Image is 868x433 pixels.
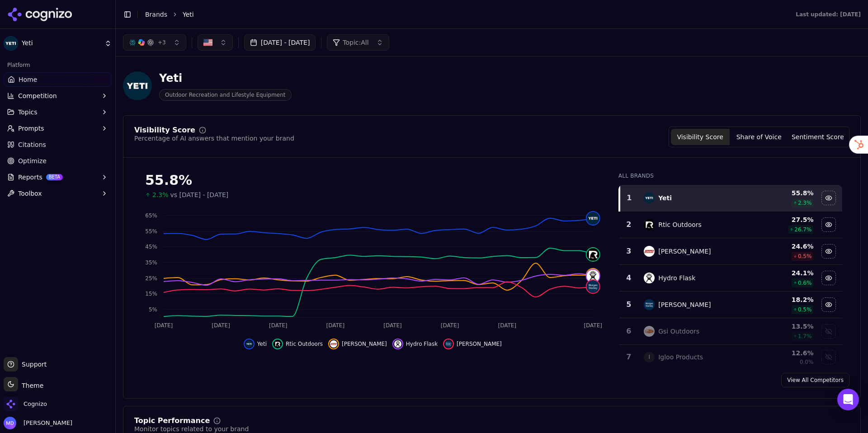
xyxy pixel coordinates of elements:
button: Open user button [4,417,72,429]
a: Home [4,72,112,87]
button: Share of Voice [730,129,788,145]
button: Competition [4,89,112,103]
img: hydro flask [644,273,655,283]
img: yeti [644,193,655,203]
div: 5 [623,299,635,310]
span: 2.3% [152,190,169,199]
div: Rtic Outdoors [658,220,702,229]
tspan: [DATE] [584,322,602,329]
tspan: [DATE] [498,322,516,329]
span: 0.0% [800,358,814,366]
button: Hide coleman data [328,339,387,349]
span: Topic: All [343,38,368,47]
button: [DATE] - [DATE] [244,34,316,51]
div: 55.8% [145,172,600,188]
tspan: 45% [145,244,157,250]
img: Melissa Dowd [4,417,16,429]
span: Toolbox [18,189,42,198]
tr: 3coleman[PERSON_NAME]24.6%0.5%Hide coleman data [619,238,842,265]
a: Brands [145,11,167,18]
tspan: [DATE] [326,322,345,329]
img: hydro flask [587,270,599,282]
span: 2.3 % [798,199,812,207]
img: coleman [330,340,337,348]
tspan: 65% [145,212,157,219]
div: 4 [623,273,635,283]
div: Yeti [658,193,672,202]
tspan: [DATE] [155,322,173,329]
span: + 3 [158,39,166,46]
div: 7 [623,352,635,362]
button: Hide yeti data [821,191,836,205]
div: Visibility Score [134,127,195,134]
div: 27.5 % [755,215,813,224]
img: yeti [245,340,253,348]
img: stanley [445,340,452,348]
button: Hide rtic outdoors data [272,339,323,349]
div: 6 [623,326,635,337]
button: Sentiment Score [788,129,847,145]
span: Yeti [22,39,101,47]
tspan: [DATE] [441,322,459,329]
button: Prompts [4,121,112,136]
div: Topic Performance [134,417,210,424]
div: Percentage of AI answers that mention your brand [134,134,294,143]
img: yeti [587,212,599,225]
img: stanley [644,299,655,310]
div: Last updated: [DATE] [796,11,861,18]
tr: 4hydro flaskHydro Flask24.1%0.6%Hide hydro flask data [619,265,842,292]
tspan: [DATE] [269,322,288,329]
tr: 5stanley[PERSON_NAME]18.2%0.5%Hide stanley data [619,292,842,318]
span: Rtic Outdoors [286,340,323,348]
button: Hide hydro flask data [392,339,438,349]
span: BETA [46,174,63,180]
button: Visibility Score [671,129,730,145]
img: Yeti [123,71,152,100]
img: hydro flask [394,340,401,348]
span: Theme [18,382,43,389]
div: Yeti [159,71,292,85]
tspan: 25% [145,275,157,282]
tspan: 15% [145,291,157,297]
tspan: [DATE] [212,322,230,329]
button: ReportsBETA [4,170,112,184]
span: [PERSON_NAME] [457,340,502,348]
div: 2 [623,219,635,230]
div: 13.5 % [755,322,813,331]
div: 18.2 % [755,295,813,304]
tspan: 35% [145,259,157,266]
button: Hide hydro flask data [821,271,836,285]
img: stanley [587,280,599,293]
button: Show gsi outdoors data [821,324,836,339]
div: Open Intercom Messenger [837,389,859,410]
a: View All Competitors [781,373,849,387]
span: I [644,352,655,362]
div: All Brands [618,172,842,179]
div: 12.6 % [755,348,813,358]
span: Topics [18,108,38,117]
img: rtic outdoors [587,248,599,261]
span: Reports [18,173,42,182]
tspan: [DATE] [383,322,402,329]
button: Hide coleman data [821,244,836,259]
img: rtic outdoors [644,219,655,230]
div: Hydro Flask [658,273,695,282]
span: vs [DATE] - [DATE] [170,190,229,199]
div: Gsi Outdoors [658,327,699,336]
span: Home [19,75,37,84]
span: 26.7 % [794,226,811,233]
div: Igloo Products [658,353,703,362]
nav: breadcrumb [145,10,778,19]
div: 3 [623,246,635,257]
span: [PERSON_NAME] [20,419,72,427]
span: 1.7 % [798,333,812,340]
img: Cognizo [4,397,18,411]
span: Cognizo [24,400,47,408]
img: rtic outdoors [274,340,281,348]
tspan: 55% [145,228,157,235]
div: [PERSON_NAME] [658,247,711,256]
span: [PERSON_NAME] [342,340,387,348]
button: Topics [4,105,112,119]
button: Show igloo products data [821,350,836,364]
div: 1 [624,193,635,203]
